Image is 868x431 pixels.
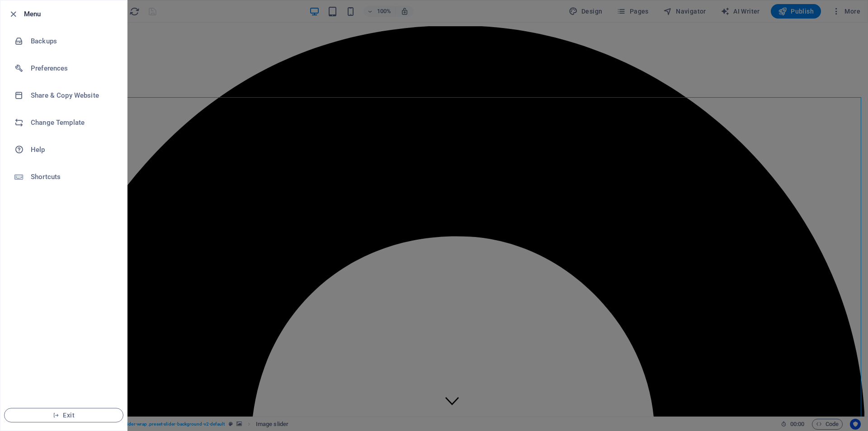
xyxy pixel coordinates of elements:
[31,63,114,74] h6: Preferences
[4,408,123,422] button: Exit
[0,136,127,163] a: Help
[31,36,114,47] h6: Backups
[12,412,116,419] span: Exit
[31,90,114,101] h6: Share & Copy Website
[31,117,114,128] h6: Change Template
[31,144,114,155] h6: Help
[24,9,120,19] h6: Menu
[31,171,114,182] h6: Shortcuts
